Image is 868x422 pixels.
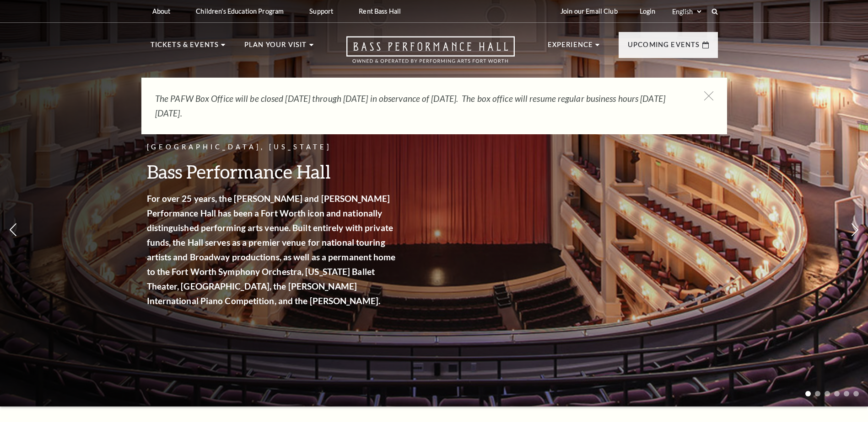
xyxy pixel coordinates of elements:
[548,39,593,56] p: Experience
[147,160,399,183] h3: Bass Performance Hall
[147,193,396,306] strong: For over 25 years, the [PERSON_NAME] and [PERSON_NAME] Performance Hall has been a Fort Worth ico...
[155,93,665,118] em: The PAFW Box Office will be closed [DATE] through [DATE] in observance of [DATE]. The box office ...
[309,7,333,15] p: Support
[244,39,307,56] p: Plan Your Visit
[147,142,399,153] p: [GEOGRAPHIC_DATA], [US_STATE]
[628,39,700,56] p: Upcoming Events
[670,7,703,16] select: Select:
[196,7,284,15] p: Children's Education Program
[152,7,171,15] p: About
[151,39,219,56] p: Tickets & Events
[359,7,401,15] p: Rent Bass Hall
